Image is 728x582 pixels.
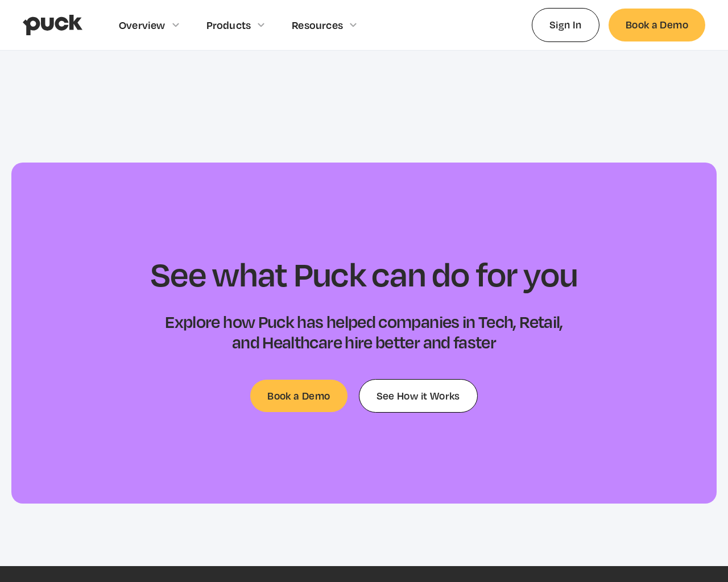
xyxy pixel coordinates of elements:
div: Resources [292,19,343,31]
a: Sign In [532,8,599,41]
a: Book a Demo [609,9,705,41]
a: Book a Demo [250,380,347,412]
h3: Explore how Puck has helped companies in Tech, Retail, and Healthcare hire better and faster [162,311,566,351]
a: See How it Works [359,379,478,413]
div: Products [206,19,251,31]
h2: See what Puck can do for you [150,253,577,293]
div: Overview [119,19,166,31]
